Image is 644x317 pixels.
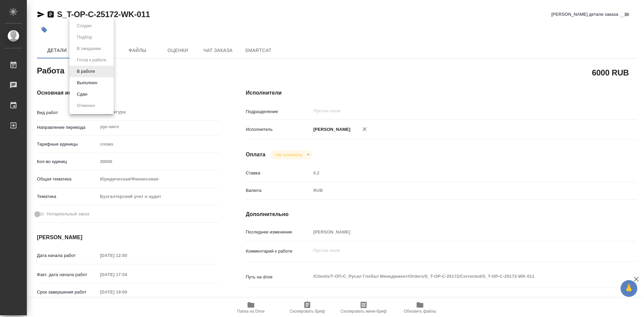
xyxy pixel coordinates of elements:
button: Готов к работе [75,56,108,64]
button: В работе [75,68,97,75]
button: Сдан [75,91,89,98]
button: Создан [75,22,94,30]
button: Отменен [75,102,97,109]
button: Подбор [75,34,94,41]
button: Выполнен [75,79,99,87]
button: В ожидании [75,45,103,52]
